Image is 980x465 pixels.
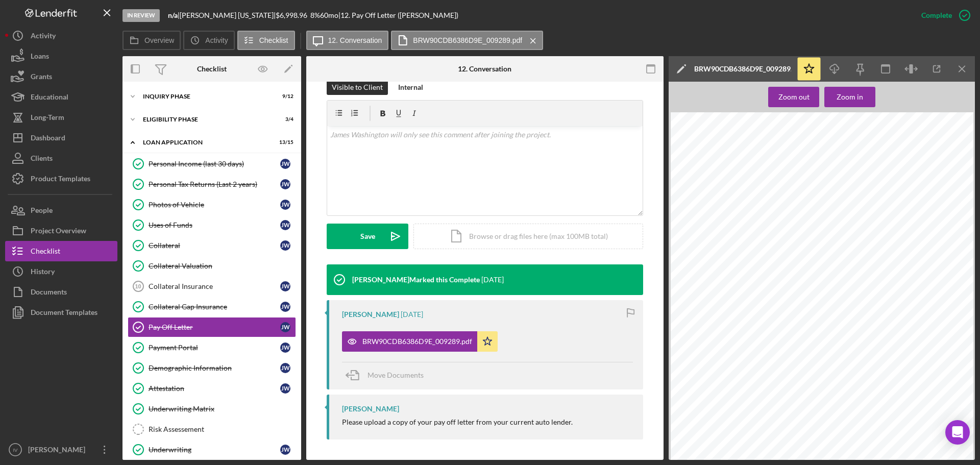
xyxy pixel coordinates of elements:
[128,337,296,358] a: Payment PortalJW
[5,241,117,261] button: Checklist
[5,302,117,323] button: Document Templates
[149,323,280,331] div: Pay Off Letter
[5,200,117,221] button: People
[342,331,498,352] button: BRW90CDB6386D9E_009289.pdf
[768,87,819,107] button: Zoom out
[31,128,65,151] div: Dashboard
[320,11,338,19] div: 60 mo
[362,337,472,346] div: BRW90CDB6386D9E_009289.pdf
[237,31,295,50] button: Checklist
[149,180,280,188] div: Personal Tax Returns (Last 2 years)
[327,224,408,249] button: Save
[143,93,268,100] div: Inquiry Phase
[26,439,92,462] div: [PERSON_NAME]
[5,107,117,128] button: Long-Term
[332,80,383,95] div: Visible to Client
[824,87,875,107] button: Zoom in
[128,358,296,378] a: Demographic InformationJW
[280,200,290,210] div: J W
[398,80,423,95] div: Internal
[183,31,234,50] button: Activity
[5,168,117,189] button: Product Templates
[921,5,952,26] div: Complete
[280,445,290,455] div: J W
[149,262,296,270] div: Collateral Valuation
[5,439,117,460] button: IV[PERSON_NAME]
[31,148,53,171] div: Clients
[149,303,280,311] div: Collateral Gap Insurance
[149,221,280,229] div: Uses of Funds
[342,362,434,388] button: Move Documents
[31,66,52,89] div: Grants
[413,36,522,44] label: BRW90CDB6386D9E_009289.pdf
[280,302,290,312] div: J W
[149,425,296,433] div: Risk Assessement
[128,378,296,399] a: AttestationJW
[342,418,573,426] div: Please upload a copy of your pay off letter from your current auto lender.
[5,261,117,282] a: History
[149,201,280,209] div: Photos of Vehicle
[31,87,68,110] div: Educational
[31,302,97,325] div: Document Templates
[149,384,280,393] div: Attestation
[310,11,320,19] div: 8 %
[694,65,791,73] div: BRW90CDB6386D9E_009289.pdf
[5,128,117,148] a: Dashboard
[280,240,290,251] div: J W
[328,36,382,44] label: 12. Conversation
[280,342,290,353] div: J W
[143,139,268,145] div: Loan Application
[149,160,280,168] div: Personal Income (last 30 days)
[31,261,55,284] div: History
[144,36,174,44] label: Overview
[280,179,290,189] div: J W
[128,317,296,337] a: Pay Off LetterJW
[5,26,117,46] a: Activity
[149,446,280,454] div: Underwriting
[5,66,117,87] button: Grants
[5,46,117,66] button: Loans
[128,194,296,215] a: Photos of VehicleJW
[168,11,180,19] div: |
[275,139,293,145] div: 13 / 15
[280,383,290,394] div: J W
[31,46,49,69] div: Loans
[31,200,53,223] div: People
[128,154,296,174] a: Personal Income (last 30 days)JW
[327,80,388,95] button: Visible to Client
[31,221,86,243] div: Project Overview
[280,363,290,373] div: J W
[5,221,117,241] button: Project Overview
[149,364,280,372] div: Demographic Information
[31,241,60,264] div: Checklist
[128,174,296,194] a: Personal Tax Returns (Last 2 years)JW
[122,31,181,50] button: Overview
[149,405,296,413] div: Underwriting Matrix
[128,399,296,419] a: Underwriting Matrix
[306,31,389,50] button: 12. Conversation
[5,87,117,107] button: Educational
[180,11,276,19] div: [PERSON_NAME] [US_STATE] |
[143,116,268,123] div: Eligibility Phase
[458,65,511,73] div: 12. Conversation
[275,116,293,123] div: 3 / 4
[128,235,296,256] a: CollateralJW
[280,159,290,169] div: J W
[128,256,296,276] a: Collateral Valuation
[168,11,178,19] b: n/a
[13,447,18,453] text: IV
[275,93,293,100] div: 9 / 12
[280,220,290,230] div: J W
[360,224,375,249] div: Save
[128,297,296,317] a: Collateral Gap InsuranceJW
[5,148,117,168] button: Clients
[5,282,117,302] button: Documents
